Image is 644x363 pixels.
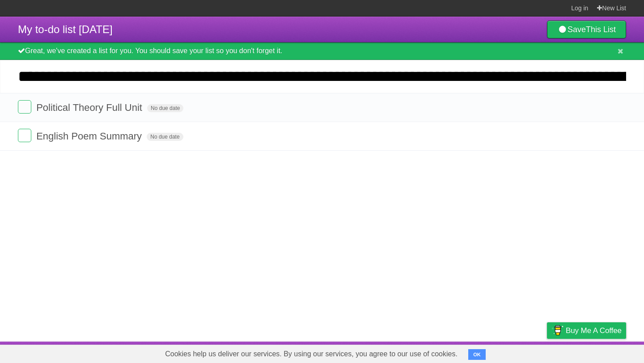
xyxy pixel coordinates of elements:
a: Developers [458,344,494,361]
label: Done [18,129,31,142]
span: Buy me a coffee [566,323,622,338]
img: Buy me a coffee [551,323,563,338]
a: SaveThis List [547,21,626,38]
span: No due date [147,133,183,141]
a: Terms [505,344,525,361]
span: No due date [147,104,183,112]
a: Buy me a coffee [547,322,626,339]
span: My to-do list [DATE] [18,23,113,35]
b: This List [586,25,616,34]
button: OK [468,349,486,360]
label: Done [18,100,31,114]
span: Cookies help us deliver our services. By using our services, you agree to our use of cookies. [156,345,466,363]
a: Privacy [535,344,559,361]
a: Suggest a feature [570,344,626,361]
span: Political Theory Full Unit [36,102,144,113]
span: English Poem Summary [36,131,144,142]
a: About [428,344,447,361]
